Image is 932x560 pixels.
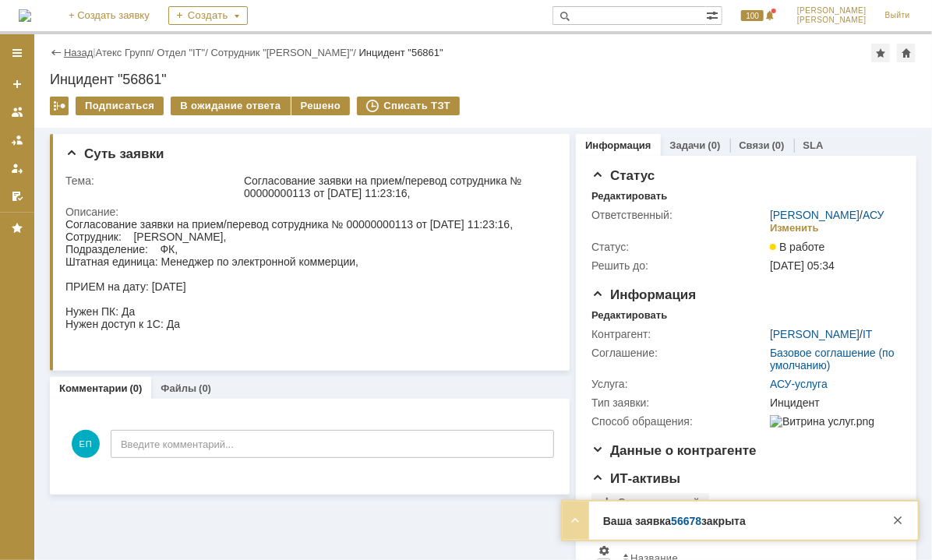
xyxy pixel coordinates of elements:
span: Настройки [598,544,610,557]
img: logo [19,9,31,22]
a: Информация [585,139,651,151]
a: Файлы [161,382,196,394]
div: Тема: [65,174,241,187]
span: [PERSON_NAME] [797,6,867,16]
div: Ответственный: [591,209,767,221]
div: Тип заявки: [591,396,767,409]
span: Информация [591,287,696,302]
span: Данные о контрагенте [591,443,757,458]
div: Инцидент "56861" [359,47,443,58]
div: / [157,47,210,58]
strong: Ваша заявка закрыта [603,515,746,527]
a: 56678 [671,515,701,527]
span: 100 [741,10,764,21]
a: Сотрудник "[PERSON_NAME]" [210,47,353,58]
a: Комментарии [59,382,128,394]
div: Закрыть [888,511,907,530]
div: Редактировать [591,190,667,203]
div: Контрагент: [591,328,767,340]
a: Создать заявку [5,72,30,97]
span: [DATE] 05:34 [770,259,835,272]
a: Перейти на домашнюю страницу [19,9,31,22]
div: Редактировать [591,309,667,322]
span: ИТ-активы [591,471,680,486]
a: Связи [740,139,770,151]
div: (0) [708,139,721,151]
span: [PERSON_NAME] [797,16,867,25]
div: Способ обращения: [591,415,767,428]
div: (0) [130,382,143,394]
div: Решить до: [591,259,767,272]
a: Базовое соглашение (по умолчанию) [770,347,895,372]
a: АСУ [863,209,884,221]
a: Заявки на командах [5,100,30,125]
div: Согласование заявки на прием/перевод сотрудника № 00000000113 от [DATE] 11:23:16, [244,174,549,199]
div: / [210,47,358,58]
div: / [770,209,884,221]
span: Статус [591,168,655,183]
span: В работе [770,241,824,253]
div: Развернуть [566,511,584,530]
div: Статус: [591,241,767,253]
div: Сделать домашней страницей [897,44,916,62]
div: Описание: [65,206,552,218]
div: (0) [199,382,211,394]
div: Инцидент [770,396,895,409]
div: Услуга: [591,378,767,390]
div: / [770,328,872,340]
div: Добавить в избранное [871,44,890,62]
div: / [96,47,157,58]
a: Атекс Групп [96,47,151,58]
a: Мои заявки [5,156,30,181]
a: SLA [803,139,824,151]
div: Создать [168,6,248,25]
img: Витрина услуг.png [770,415,874,428]
a: IT [863,328,872,340]
div: (0) [772,139,785,151]
div: Изменить [770,222,819,234]
div: | [93,46,95,58]
a: [PERSON_NAME] [770,209,860,221]
a: Отдел "IT" [157,47,205,58]
span: ЕП [72,430,100,458]
a: Мои согласования [5,184,30,209]
a: Задачи [670,139,706,151]
div: Работа с массовостью [50,97,69,115]
div: Соглашение: [591,347,767,359]
a: АСУ-услуга [770,378,828,390]
span: Расширенный поиск [706,7,722,22]
div: Инцидент "56861" [50,72,916,87]
a: Заявки в моей ответственности [5,128,30,153]
a: Назад [64,47,93,58]
a: [PERSON_NAME] [770,328,860,340]
span: Суть заявки [65,146,164,161]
